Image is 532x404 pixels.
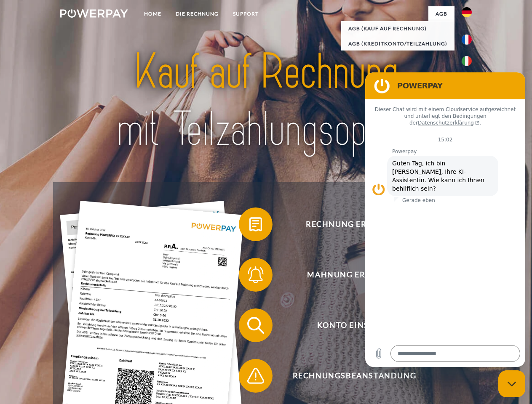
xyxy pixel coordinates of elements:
[251,308,457,342] span: Konto einsehen
[365,72,525,367] iframe: Messaging-Fenster
[251,207,457,241] span: Rechnung erhalten?
[245,315,266,336] img: qb_search.svg
[239,308,458,342] button: Konto einsehen
[239,258,458,292] button: Mahnung erhalten?
[137,6,168,21] a: Home
[239,207,458,241] button: Rechnung erhalten?
[498,370,525,397] iframe: Schaltfläche zum Öffnen des Messaging-Fensters; Konversation läuft
[428,6,454,21] a: agb
[168,6,226,21] a: DIE RECHNUNG
[239,359,458,393] button: Rechnungsbeanstandung
[245,365,266,386] img: qb_warning.svg
[226,6,266,21] a: SUPPORT
[245,214,266,235] img: qb_bill.svg
[462,7,472,17] img: de
[80,40,452,161] img: title-powerpay_de.svg
[341,36,454,51] a: AGB (Kreditkonto/Teilzahlung)
[341,21,454,36] a: AGB (Kauf auf Rechnung)
[245,264,266,285] img: qb_bell.svg
[60,9,128,18] img: logo-powerpay-white.svg
[462,35,472,45] img: fr
[251,258,457,292] span: Mahnung erhalten?
[251,359,457,393] span: Rechnungsbeanstandung
[462,56,472,66] img: it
